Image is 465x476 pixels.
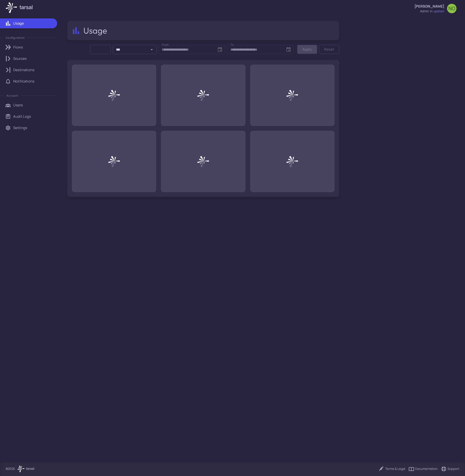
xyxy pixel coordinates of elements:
[197,156,209,168] img: Loading...
[6,94,18,98] p: Account
[448,6,455,11] span: NO
[412,2,459,15] button: [PERSON_NAME]admininupstartNO
[197,90,209,101] img: Loading...
[441,466,459,472] a: Support
[148,46,155,53] button: Open
[434,9,444,14] span: upstart
[13,21,24,26] p: Usage
[13,67,34,73] p: Destinations
[13,114,31,119] p: Audit Logs
[420,9,429,14] div: admin
[379,466,405,472] a: Terms & Legal
[13,45,23,50] p: Flows
[83,26,108,35] h2: Usage
[108,90,120,101] img: Loading...
[319,45,339,54] button: Reset
[13,79,34,84] p: Notifications
[297,45,317,54] button: Apply
[286,156,298,168] img: Loading...
[414,4,444,9] p: [PERSON_NAME]
[6,467,15,471] p: © 2025
[409,466,438,472] a: Documentation
[13,56,27,61] p: Sources
[13,103,23,108] p: Users
[108,156,120,168] img: Loading...
[430,9,433,14] span: in
[230,43,234,47] label: To
[13,125,27,130] p: Settings
[6,36,25,40] p: Configuration
[162,43,169,47] label: From
[286,90,298,101] img: Loading...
